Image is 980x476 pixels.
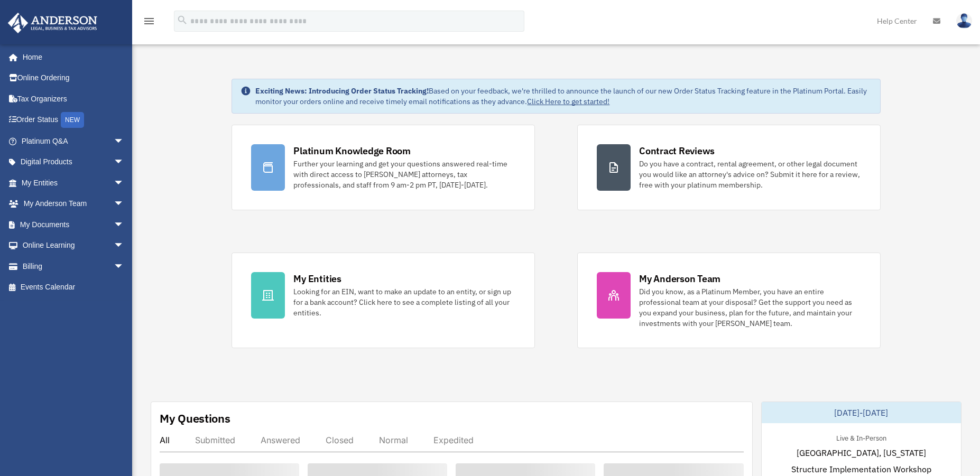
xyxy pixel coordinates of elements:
i: menu [143,15,155,27]
div: Live & In-Person [828,432,895,443]
div: Submitted [195,435,235,445]
a: menu [143,18,155,27]
span: arrow_drop_down [114,193,135,215]
span: arrow_drop_down [114,235,135,257]
a: My Anderson Teamarrow_drop_down [7,193,140,214]
span: Structure Implementation Workshop [791,463,931,475]
a: Platinum Q&Aarrow_drop_down [7,130,140,152]
a: Digital Productsarrow_drop_down [7,152,140,173]
div: Platinum Knowledge Room [293,144,411,157]
span: arrow_drop_down [114,256,135,277]
div: Did you know, as a Platinum Member, you have an entire professional team at your disposal? Get th... [639,286,861,329]
a: Billingarrow_drop_down [7,256,140,277]
a: Order StatusNEW [7,109,140,131]
div: All [160,435,170,445]
div: Based on your feedback, we're thrilled to announce the launch of our new Order Status Tracking fe... [255,86,871,107]
a: Click Here to get started! [527,97,609,106]
div: My Anderson Team [639,272,720,285]
div: My Questions [160,410,230,426]
span: arrow_drop_down [114,152,135,173]
span: arrow_drop_down [114,130,135,152]
a: Online Learningarrow_drop_down [7,235,140,256]
a: My Documentsarrow_drop_down [7,214,140,235]
a: My Entitiesarrow_drop_down [7,172,140,193]
a: Events Calendar [7,277,140,298]
a: Platinum Knowledge Room Further your learning and get your questions answered real-time with dire... [232,125,535,210]
strong: Exciting News: Introducing Order Status Tracking! [255,86,429,96]
div: Do you have a contract, rental agreement, or other legal document you would like an attorney's ad... [639,158,861,190]
a: Online Ordering [7,68,140,89]
div: Expedited [433,435,474,445]
div: My Entities [293,272,341,285]
a: Home [7,46,135,68]
div: NEW [61,112,84,128]
div: Looking for an EIN, want to make an update to an entity, or sign up for a bank account? Click her... [293,286,515,318]
div: Closed [326,435,354,445]
a: My Anderson Team Did you know, as a Platinum Member, you have an entire professional team at your... [577,253,881,348]
a: Contract Reviews Do you have a contract, rental agreement, or other legal document you would like... [577,125,881,210]
span: [GEOGRAPHIC_DATA], [US_STATE] [797,446,926,459]
img: Anderson Advisors Platinum Portal [5,13,100,33]
img: User Pic [956,13,972,29]
span: arrow_drop_down [114,214,135,236]
div: Normal [379,435,408,445]
div: Answered [261,435,300,445]
a: My Entities Looking for an EIN, want to make an update to an entity, or sign up for a bank accoun... [232,253,535,348]
span: arrow_drop_down [114,172,135,194]
div: Further your learning and get your questions answered real-time with direct access to [PERSON_NAM... [293,158,515,190]
i: search [177,14,188,26]
div: [DATE]-[DATE] [762,402,961,423]
div: Contract Reviews [639,144,715,157]
a: Tax Organizers [7,88,140,109]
